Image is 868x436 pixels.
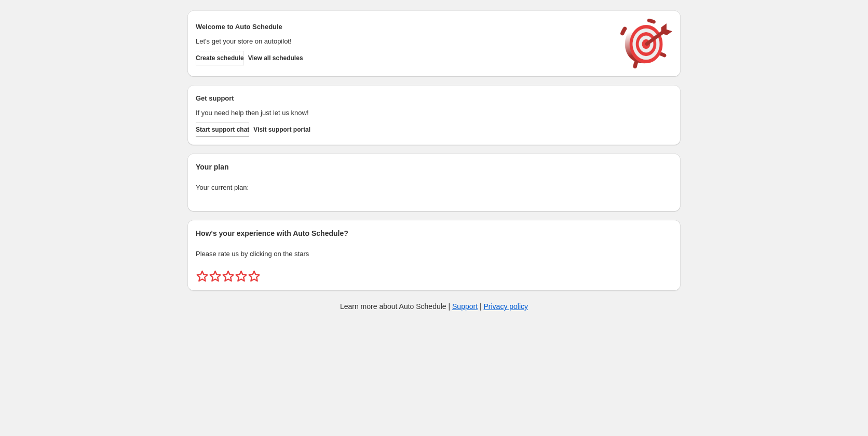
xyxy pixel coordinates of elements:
p: Please rate us by clicking on the stars [196,249,672,259]
a: Privacy policy [484,302,528,311]
span: Visit support portal [253,125,310,134]
h2: Your plan [196,162,672,172]
button: View all schedules [248,51,303,65]
a: Visit support portal [253,122,310,137]
button: Create schedule [196,51,244,65]
a: Start support chat [196,122,249,137]
h2: How's your experience with Auto Schedule? [196,228,672,238]
span: Create schedule [196,54,244,62]
p: Your current plan: [196,182,672,193]
p: Let's get your store on autopilot! [196,36,610,47]
h2: Get support [196,93,610,104]
span: View all schedules [248,54,303,62]
p: Learn more about Auto Schedule | | [340,301,528,312]
p: If you need help then just let us know! [196,108,610,118]
a: Support [452,302,478,311]
span: Start support chat [196,125,249,134]
h2: Welcome to Auto Schedule [196,22,610,32]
